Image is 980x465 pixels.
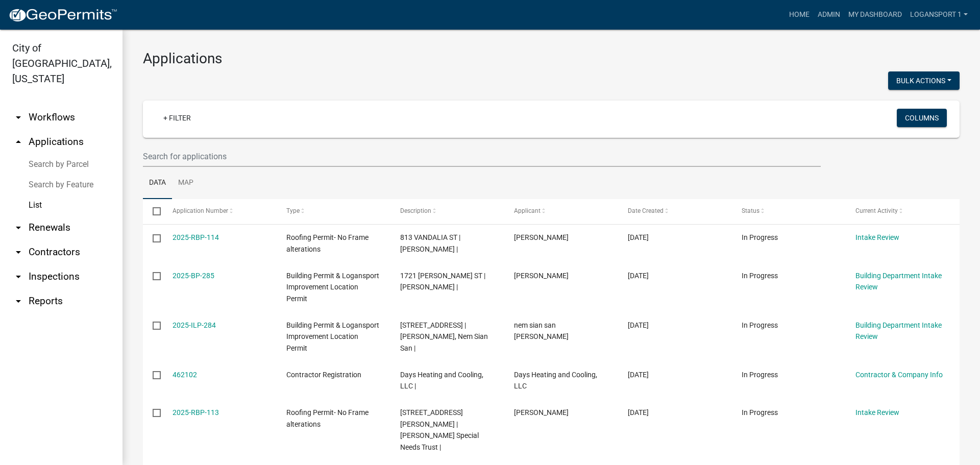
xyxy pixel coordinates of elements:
a: Map [172,167,200,200]
datatable-header-cell: Type [276,199,390,224]
i: arrow_drop_down [12,271,24,283]
span: Days Heating and Cooling, LLC [514,371,597,390]
a: 2025-RBP-114 [173,233,219,241]
span: Roofing Permit- No Frame alterations [286,233,369,253]
span: Current Activity [855,207,898,214]
a: + Filter [155,109,199,127]
datatable-header-cell: Application Number [162,199,276,224]
a: Logansport 1 [906,5,972,25]
datatable-header-cell: Description [390,199,504,224]
a: My Dashboard [844,5,906,25]
span: In Progress [742,371,778,379]
a: 2025-ILP-284 [173,321,216,329]
input: Search for applications [143,146,821,167]
i: arrow_drop_up [12,136,24,148]
a: Contractor & Company Info [855,371,943,379]
a: Building Department Intake Review [855,272,942,291]
a: Admin [814,5,844,25]
span: Roofing Permit- No Frame alterations [286,408,369,428]
span: 08/11/2025 [628,408,649,417]
span: 08/11/2025 [628,233,649,241]
span: Aleyda Hernandez [514,233,569,241]
span: Days Heating and Cooling, LLC | [400,371,483,390]
button: Bulk Actions [888,71,960,90]
datatable-header-cell: Current Activity [846,199,960,224]
span: Description [400,207,431,214]
a: 462102 [173,371,197,379]
i: arrow_drop_down [12,222,24,234]
a: 2025-BP-285 [173,272,214,280]
span: In Progress [742,408,778,417]
span: Francisco Chavez [514,408,569,417]
span: 08/11/2025 [628,272,649,280]
datatable-header-cell: Select [143,199,162,224]
span: 1721 BUCHANAN ST | Horton, Deborah K | [400,272,485,291]
span: Building Permit & Logansport Improvement Location Permit [286,321,379,353]
span: In Progress [742,233,778,241]
a: Home [785,5,814,25]
a: 2025-RBP-113 [173,408,219,417]
datatable-header-cell: Status [732,199,846,224]
datatable-header-cell: Applicant [504,199,618,224]
span: Building Permit & Logansport Improvement Location Permit [286,272,379,303]
button: Columns [897,109,947,127]
span: 813 VANDALIA ST | Gwin, Barbara A | [400,233,460,253]
a: Building Department Intake Review [855,321,942,341]
span: Type [286,207,300,214]
datatable-header-cell: Date Created [618,199,732,224]
span: 2436 USHER ST | Ashcraft, Frances S Special Needs Trust | [400,408,479,451]
i: arrow_drop_down [12,295,24,307]
span: Date Created [628,207,664,214]
span: Application Number [173,207,228,214]
span: 08/11/2025 [628,371,649,379]
i: arrow_drop_down [12,111,24,124]
span: Mike Prentice [514,272,569,280]
a: Intake Review [855,408,899,417]
span: In Progress [742,272,778,280]
a: Intake Review [855,233,899,241]
span: Contractor Registration [286,371,361,379]
h3: Applications [143,50,960,67]
span: 1101 HIGH ST | Kim, Nem Sian San | [400,321,488,353]
span: Applicant [514,207,541,214]
span: Status [742,207,759,214]
a: Data [143,167,172,200]
span: 08/11/2025 [628,321,649,329]
span: nem sian san kim [514,321,569,341]
i: arrow_drop_down [12,246,24,258]
span: In Progress [742,321,778,329]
